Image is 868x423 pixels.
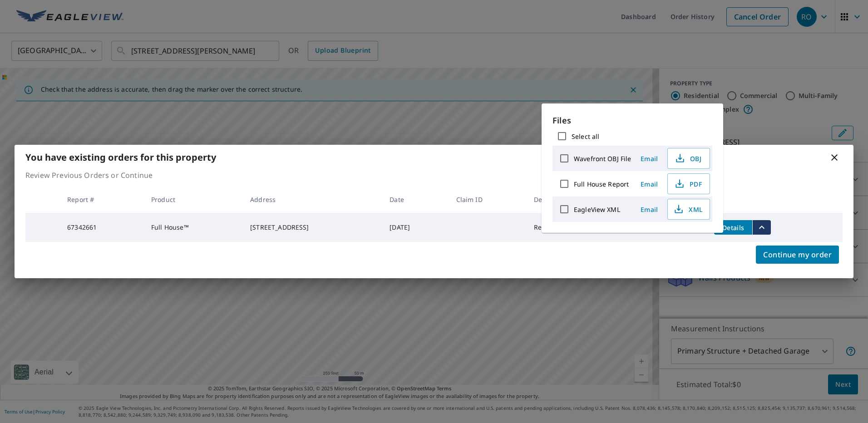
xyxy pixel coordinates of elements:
[756,246,839,264] button: Continue my order
[25,170,843,181] p: Review Previous Orders or Continue
[673,178,702,189] span: PDF
[667,199,710,220] button: XML
[382,186,449,213] th: Date
[635,177,664,191] button: Email
[763,248,832,261] span: Continue my order
[572,132,599,141] label: Select all
[144,186,243,213] th: Product
[635,202,664,216] button: Email
[667,148,710,169] button: OBJ
[638,154,660,163] span: Email
[574,154,631,163] label: Wavefront OBJ File
[243,186,382,213] th: Address
[635,152,664,166] button: Email
[574,180,629,188] label: Full House Report
[673,204,702,215] span: XML
[382,213,449,242] td: [DATE]
[673,153,702,164] span: OBJ
[527,213,602,242] td: Regular
[449,186,527,213] th: Claim ID
[720,223,747,232] span: Details
[667,173,710,194] button: PDF
[638,180,660,188] span: Email
[714,220,752,235] button: detailsBtn-67342661
[60,186,144,213] th: Report #
[250,223,375,232] div: [STREET_ADDRESS]
[638,205,660,214] span: Email
[60,213,144,242] td: 67342661
[527,186,602,213] th: Delivery
[25,151,216,163] b: You have existing orders for this property
[552,114,712,127] p: Files
[574,205,620,214] label: EagleView XML
[144,213,243,242] td: Full House™
[752,220,771,235] button: filesDropdownBtn-67342661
